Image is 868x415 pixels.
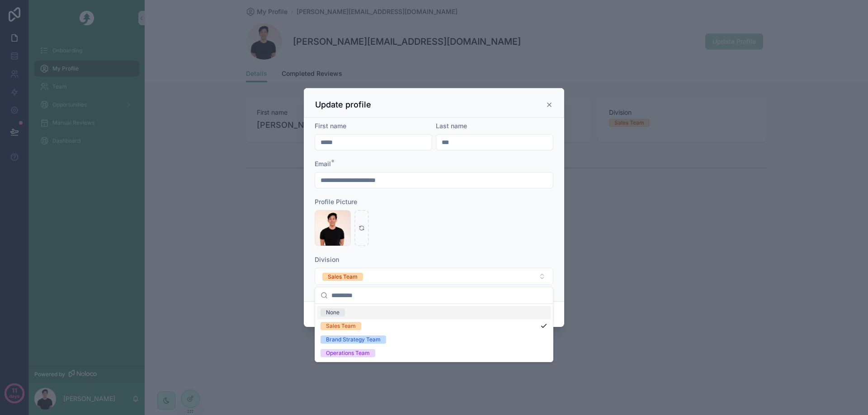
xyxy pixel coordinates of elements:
[315,198,357,205] span: Profile Picture
[315,256,339,263] span: Division
[326,336,381,344] div: Brand Strategy Team
[315,268,553,285] button: Select Button
[315,160,331,168] span: Email
[326,349,370,357] div: Operations Team
[326,322,356,330] div: Sales Team
[328,273,358,281] div: Sales Team
[315,304,553,362] div: Suggestions
[326,308,340,317] div: None
[436,122,467,130] span: Last name
[315,99,371,110] h3: Update profile
[315,122,346,130] span: First name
